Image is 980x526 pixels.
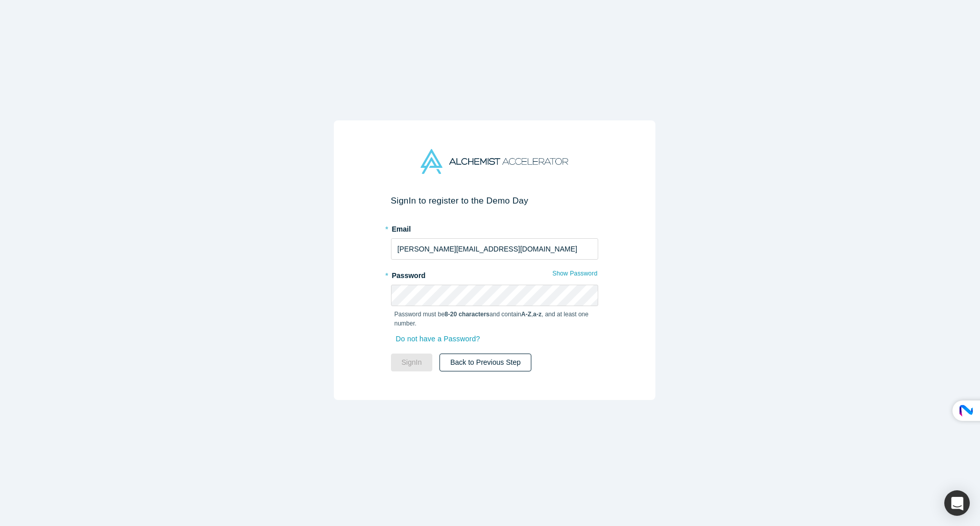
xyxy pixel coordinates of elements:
[391,220,598,235] label: Email
[533,311,542,318] strong: a-z
[395,310,595,328] p: Password must be and contain , , and at least one number.
[439,354,531,371] button: Back to Previous Step
[445,311,489,318] strong: 8-20 characters
[391,267,598,281] label: Password
[391,354,433,371] button: SignIn
[395,330,491,348] a: Do not have a Password?
[552,267,598,280] button: Show Password
[421,149,568,174] img: Alchemist Accelerator Logo
[521,311,531,318] strong: A-Z
[391,195,598,206] h2: Sign In to register to the Demo Day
